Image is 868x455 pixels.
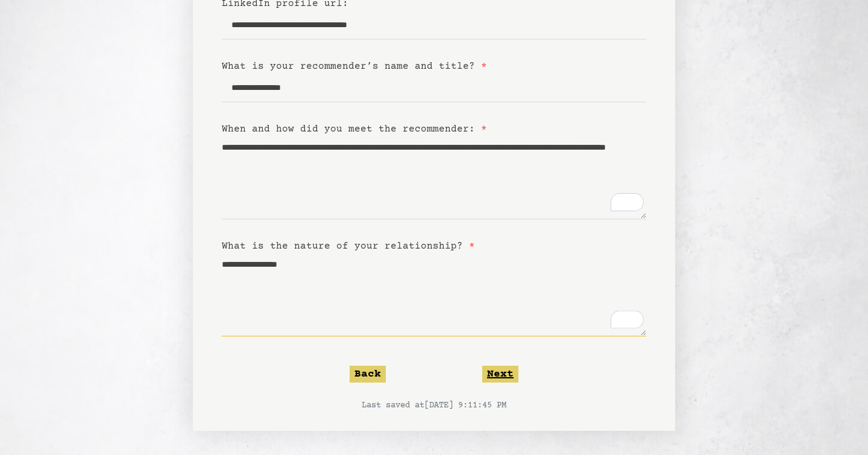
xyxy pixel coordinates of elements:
textarea: To enrich screen reader interactions, please activate Accessibility in Grammarly extension settings [222,253,646,337]
button: Back [350,366,386,383]
p: Last saved at [DATE] 9:11:45 PM [222,399,646,412]
label: What is the nature of your relationship? [222,241,475,252]
textarea: To enrich screen reader interactions, please activate Accessibility in Grammarly extension settings [222,136,646,220]
label: When and how did you meet the recommender: [222,124,487,135]
button: Next [482,366,518,383]
label: What is your recommender’s name and title? [222,61,487,72]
